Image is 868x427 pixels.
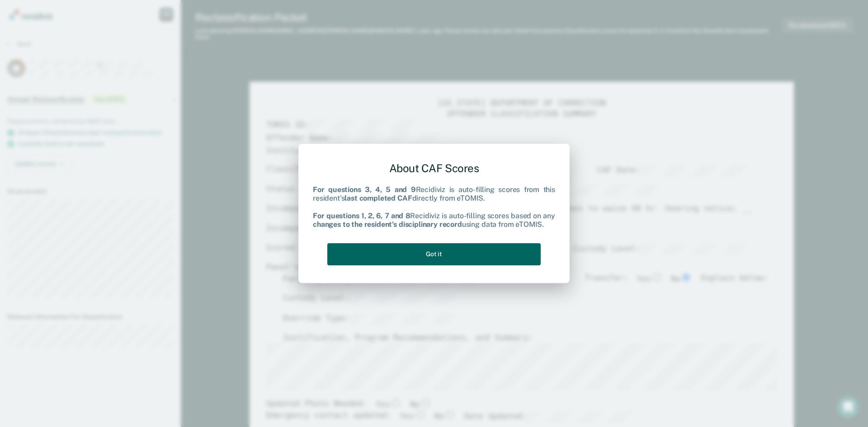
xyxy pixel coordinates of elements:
[313,186,555,229] div: Recidiviz is auto-filling scores from this resident's directly from eTOMIS. Recidiviz is auto-fil...
[313,211,410,220] b: For questions 1, 2, 6, 7 and 8
[313,186,416,194] b: For questions 3, 4, 5 and 9
[313,220,462,229] b: changes to the resident's disciplinary record
[327,243,541,265] button: Got it
[313,155,555,182] div: About CAF Scores
[344,194,412,203] b: last completed CAF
